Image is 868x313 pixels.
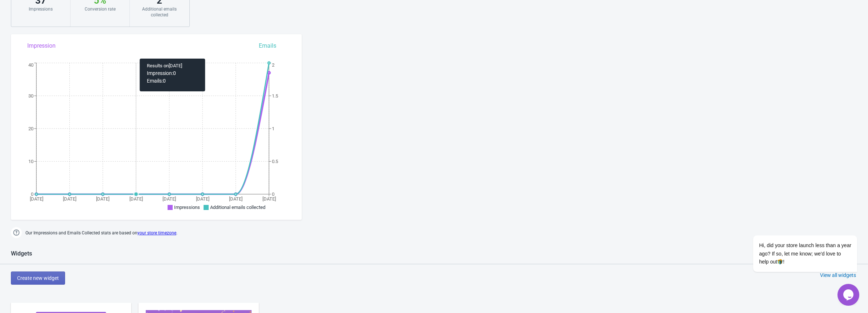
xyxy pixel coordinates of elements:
[28,126,33,131] tspan: 20
[272,93,278,99] tspan: 1.5
[272,126,274,131] tspan: 1
[837,284,861,306] iframe: chat widget
[137,230,176,235] a: your store timezone
[63,196,76,202] tspan: [DATE]
[196,196,209,202] tspan: [DATE]
[30,196,43,202] tspan: [DATE]
[11,272,65,285] button: Create new widget
[78,6,122,12] div: Conversion rate
[31,191,33,197] tspan: 0
[272,191,274,197] tspan: 0
[229,196,242,202] tspan: [DATE]
[162,196,176,202] tspan: [DATE]
[11,227,22,238] img: help.png
[262,196,276,202] tspan: [DATE]
[272,62,274,68] tspan: 2
[210,205,265,210] span: Additional emails collected
[96,196,109,202] tspan: [DATE]
[28,62,33,68] tspan: 40
[28,93,33,99] tspan: 30
[730,170,861,280] iframe: chat widget
[19,6,63,12] div: Impressions
[25,227,177,239] span: Our Impressions and Emails Collected stats are based on .
[17,275,59,281] span: Create new widget
[272,159,278,164] tspan: 0.5
[28,159,33,164] tspan: 10
[137,6,182,18] div: Additional emails collected
[174,205,200,210] span: Impressions
[129,196,143,202] tspan: [DATE]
